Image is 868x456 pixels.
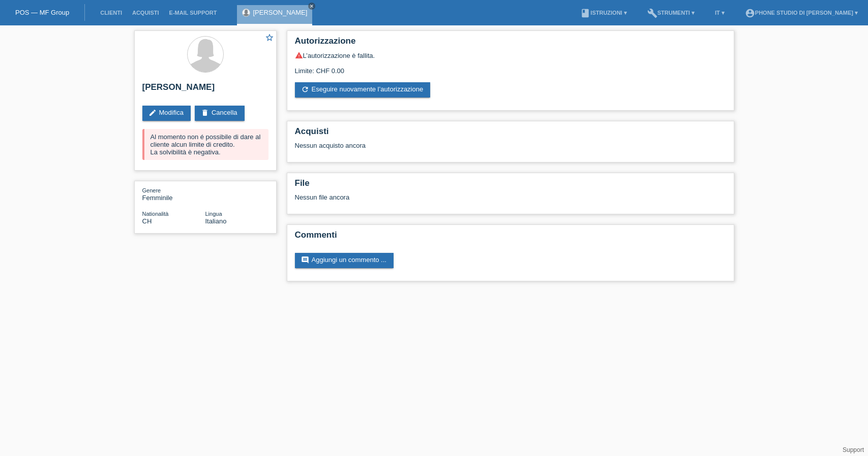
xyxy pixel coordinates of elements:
span: Italiano [205,217,227,225]
i: comment [301,256,309,264]
i: account_circle [745,8,755,18]
div: Nessun file ancora [295,193,606,201]
a: bookIstruzioni ▾ [575,10,632,16]
a: editModifica [142,106,191,121]
span: Svizzera [142,217,152,225]
a: star_border [265,33,274,44]
a: Clienti [95,10,127,16]
div: Nessun acquisto ancora [295,142,726,157]
div: Limite: CHF 0.00 [295,59,726,75]
span: Nationalità [142,211,169,217]
i: build [647,8,657,18]
a: refreshEseguire nuovamente l’autorizzazione [295,82,431,97]
i: refresh [301,85,309,93]
div: Femminile [142,186,205,202]
i: delete [201,109,209,117]
i: warning [295,51,303,59]
h2: Autorizzazione [295,36,726,51]
span: Genere [142,187,161,193]
i: star_border [265,33,274,42]
a: close [308,3,315,10]
div: Al momento non é possibile di dare al cliente alcun limite di credito. La solvibilità è negativa. [142,129,268,160]
i: book [580,8,590,18]
h2: [PERSON_NAME] [142,82,268,97]
i: close [309,4,314,9]
a: buildStrumenti ▾ [642,10,700,16]
h2: Commenti [295,230,726,245]
a: [PERSON_NAME] [253,9,307,16]
h2: Acquisti [295,126,726,142]
div: L’autorizzazione è fallita. [295,51,726,59]
a: commentAggiungi un commento ... [295,253,394,268]
a: IT ▾ [710,10,730,16]
h2: File [295,178,726,193]
a: E-mail Support [164,10,222,16]
a: Support [843,446,864,453]
i: edit [148,109,157,117]
a: POS — MF Group [15,9,69,16]
a: deleteCancella [195,106,245,121]
span: Lingua [205,211,222,217]
a: account_circlePhone Studio di [PERSON_NAME] ▾ [740,10,863,16]
a: Acquisti [127,10,164,16]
